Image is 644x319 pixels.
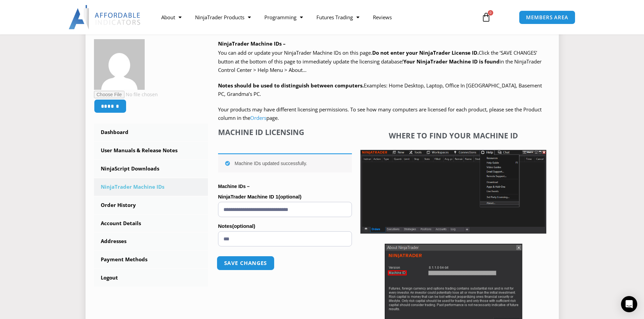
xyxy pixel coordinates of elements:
span: 0 [488,10,493,16]
a: Dashboard [94,124,208,141]
a: Programming [258,9,310,25]
label: Notes [218,221,352,231]
b: NinjaTrader Machine IDs – [218,40,286,47]
a: User Manuals & Release Notes [94,142,208,159]
nav: Account pages [94,124,208,287]
strong: Machine IDs – [218,184,249,189]
a: About [154,9,188,25]
span: Click the ‘SAVE CHANGES’ button at the bottom of this page to immediately update the licensing da... [218,49,542,73]
img: Screenshot 2025-01-17 1155544 | Affordable Indicators – NinjaTrader [360,150,546,234]
a: Orders [250,114,266,121]
span: (optional) [232,223,255,229]
span: Your products may have different licensing permissions. To see how many computers are licensed fo... [218,106,542,122]
a: Logout [94,269,208,287]
a: Order History [94,196,208,214]
a: Reviews [366,9,399,25]
a: 0 [471,7,501,27]
a: Addresses [94,233,208,250]
a: NinjaTrader Products [188,9,258,25]
a: Account Details [94,215,208,232]
strong: Notes should be used to distinguish between computers. [218,82,364,89]
b: Do not enter your NinjaTrader License ID. [372,49,479,56]
img: LogoAI | Affordable Indicators – NinjaTrader [69,5,141,29]
span: Examples: Home Desktop, Laptop, Office In [GEOGRAPHIC_DATA], Basement PC, Grandma’s PC. [218,82,542,98]
img: 07df885f663f733ca02d14ee1bcb578a2fcb53eb441566668cc2a5ddf4e516ff [94,39,145,90]
nav: Menu [154,9,474,25]
span: You can add or update your NinjaTrader Machine IDs on this page. [218,49,372,56]
a: Futures Trading [310,9,366,25]
span: MEMBERS AREA [526,15,568,20]
h4: Where to find your Machine ID [360,131,546,140]
a: NinjaScript Downloads [94,160,208,178]
a: Payment Methods [94,251,208,268]
span: (optional) [278,194,301,200]
div: Open Intercom Messenger [621,296,637,312]
label: NinjaTrader Machine ID 1 [218,192,352,202]
strong: Your NinjaTrader Machine ID is found [403,58,500,65]
h4: Machine ID Licensing [218,128,352,136]
div: Machine IDs updated successfully. [218,153,352,172]
button: Save changes [217,256,275,270]
a: NinjaTrader Machine IDs [94,178,208,196]
a: MEMBERS AREA [519,10,575,24]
